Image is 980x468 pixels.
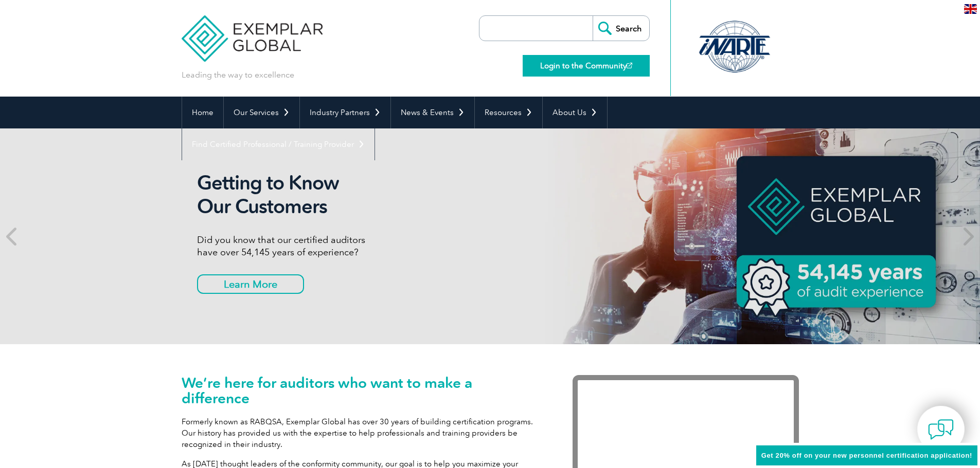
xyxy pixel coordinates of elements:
[197,274,304,294] a: Learn More
[182,416,542,450] p: Formerly known as RABQSA, Exemplar Global has over 30 years of building certification programs. O...
[475,97,542,128] a: Resources
[300,97,390,128] a: Industry Partners
[543,97,607,128] a: About Us
[182,128,375,160] a: Find Certified Professional / Training Provider
[627,63,632,68] img: open_square.png
[391,97,474,128] a: News & Events
[761,452,972,459] span: Get 20% off on your new personnel certification application!
[197,171,583,218] h2: Getting to Know Our Customers
[182,97,223,128] a: Home
[928,417,954,442] img: contact-chat.png
[197,234,583,258] p: Did you know that our certified auditors have over 54,145 years of experience?
[593,16,649,41] input: Search
[224,97,299,128] a: Our Services
[964,4,977,14] img: en
[182,69,294,81] p: Leading the way to excellence
[182,375,542,406] h1: We’re here for auditors who want to make a difference
[523,55,650,77] a: Login to the Community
